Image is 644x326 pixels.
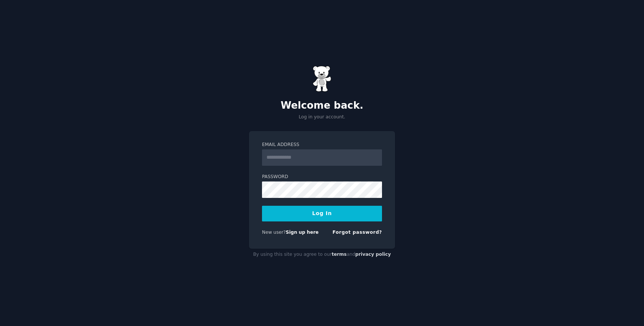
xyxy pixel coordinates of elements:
a: Forgot password? [332,230,382,235]
label: Email Address [262,142,382,148]
label: Password [262,174,382,180]
a: Sign up here [286,230,319,235]
span: New user? [262,230,286,235]
button: Log In [262,206,382,221]
a: terms [332,252,347,257]
a: privacy policy [355,252,391,257]
p: Log in your account. [249,114,395,121]
img: Gummy Bear [313,66,331,92]
div: By using this site you agree to our and [249,249,395,261]
h2: Welcome back. [249,100,395,112]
